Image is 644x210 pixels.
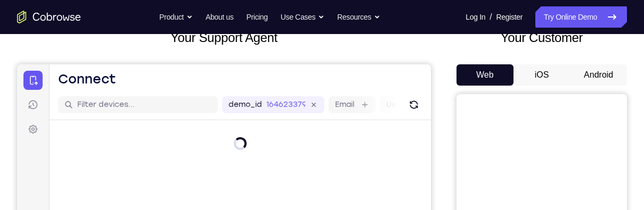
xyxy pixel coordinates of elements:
a: Log In [466,6,485,28]
h1: Connect [41,6,99,23]
a: About us [206,6,233,28]
button: Resources [337,6,380,28]
h2: Your Customer [456,28,627,47]
a: Connect [6,6,26,26]
label: Email [318,35,337,46]
h2: Your Support Agent [17,28,431,47]
button: Web [456,64,513,86]
button: Refresh [388,32,405,49]
a: Register [496,6,523,28]
input: Filter devices... [60,35,194,46]
span: / [490,11,492,23]
button: Use Cases [281,6,324,28]
a: Pricing [246,6,267,28]
a: Go to the home page [17,11,81,23]
label: demo_id [211,35,245,46]
label: User ID [369,35,396,46]
a: Settings [6,55,26,74]
button: iOS [513,64,570,86]
a: Try Online Demo [535,6,627,28]
button: Product [159,6,193,28]
a: Sessions [6,31,26,50]
button: Android [570,64,627,86]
